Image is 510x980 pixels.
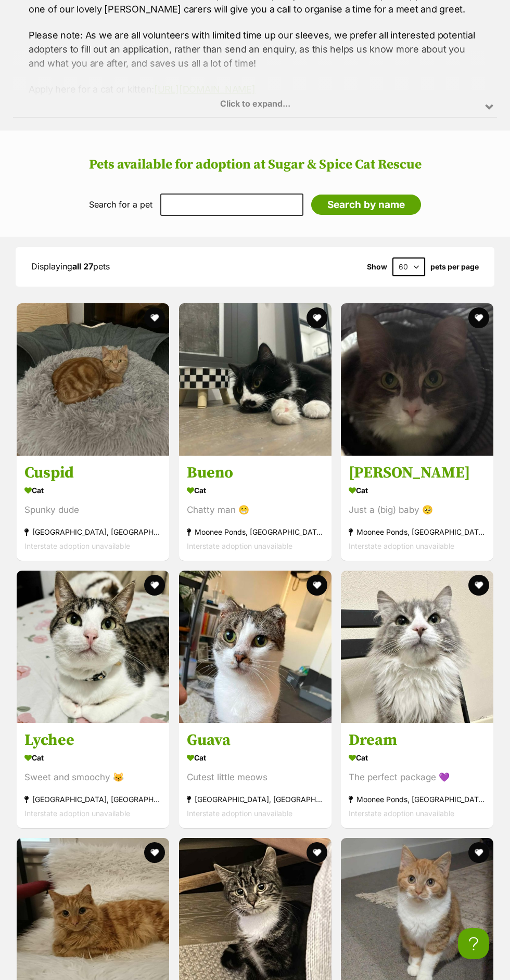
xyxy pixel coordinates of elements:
strong: all 27 [72,261,93,272]
a: Cuspid Cat Spunky dude [GEOGRAPHIC_DATA], [GEOGRAPHIC_DATA] Interstate adoption unavailable favou... [17,455,169,561]
div: [GEOGRAPHIC_DATA], [GEOGRAPHIC_DATA] [24,525,161,539]
img: Bueno [179,303,331,456]
button: favourite [306,842,327,863]
h2: Pets available for adoption at Sugar & Spice Cat Rescue [10,157,500,173]
span: Interstate adoption unavailable [24,809,130,818]
label: pets per page [430,263,479,271]
img: Guava [179,571,331,723]
a: Dream Cat The perfect package 💜 Moonee Ponds, [GEOGRAPHIC_DATA] Interstate adoption unavailable f... [341,723,493,828]
div: Cutest little meows [187,770,324,784]
a: Lychee Cat Sweet and smoochy 😽 [GEOGRAPHIC_DATA], [GEOGRAPHIC_DATA] Interstate adoption unavailab... [17,723,169,828]
img: Lychee [17,571,169,723]
h3: [PERSON_NAME] [349,463,486,483]
div: [GEOGRAPHIC_DATA], [GEOGRAPHIC_DATA] [187,792,324,806]
div: Cat [24,750,161,765]
div: Cat [349,750,486,765]
img: Dream [341,571,493,723]
input: Search by name [311,195,421,215]
button: favourite [144,575,165,596]
span: Interstate adoption unavailable [349,541,454,550]
a: [PERSON_NAME] Cat Just a (big) baby 🥺 Moonee Ponds, [GEOGRAPHIC_DATA] Interstate adoption unavail... [341,455,493,561]
a: Guava Cat Cutest little meows [GEOGRAPHIC_DATA], [GEOGRAPHIC_DATA] Interstate adoption unavailabl... [179,723,331,828]
div: Spunky dude [24,503,161,517]
button: favourite [306,307,327,328]
button: favourite [144,842,165,863]
div: Cat [187,750,324,765]
div: Sweet and smoochy 😽 [24,770,161,784]
div: Chatty man 😁 [187,503,324,517]
img: Sawyer [341,303,493,456]
h3: Dream [349,730,486,750]
div: Moonee Ponds, [GEOGRAPHIC_DATA] [187,525,324,539]
p: Please note: As we are all volunteers with limited time up our sleeves, we prefer all interested ... [29,28,481,70]
label: Search for a pet [89,200,152,209]
a: Bueno Cat Chatty man 😁 Moonee Ponds, [GEOGRAPHIC_DATA] Interstate adoption unavailable favourite [179,455,331,561]
button: favourite [468,307,489,328]
span: Interstate adoption unavailable [349,809,454,818]
img: Cuspid [17,303,169,456]
div: [GEOGRAPHIC_DATA], [GEOGRAPHIC_DATA] [24,792,161,806]
div: Cat [187,483,324,498]
div: Moonee Ponds, [GEOGRAPHIC_DATA] [349,792,486,806]
iframe: Help Scout Beacon - Open [458,928,489,959]
h3: Cuspid [24,463,161,483]
button: favourite [144,307,165,328]
span: Displaying pets [31,261,110,272]
button: favourite [306,575,327,596]
div: Moonee Ponds, [GEOGRAPHIC_DATA] [349,525,486,539]
div: The perfect package 💜 [349,770,486,784]
button: favourite [468,575,489,596]
h3: Guava [187,730,324,750]
span: Interstate adoption unavailable [187,541,292,550]
div: Just a (big) baby 🥺 [349,503,486,517]
span: Interstate adoption unavailable [24,541,130,550]
h3: Lychee [24,730,161,750]
span: Interstate adoption unavailable [187,809,292,818]
div: Cat [349,483,486,498]
button: favourite [468,842,489,863]
h3: Bueno [187,463,324,483]
span: Show [367,263,387,271]
div: Click to expand... [13,36,497,118]
div: Cat [24,483,161,498]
